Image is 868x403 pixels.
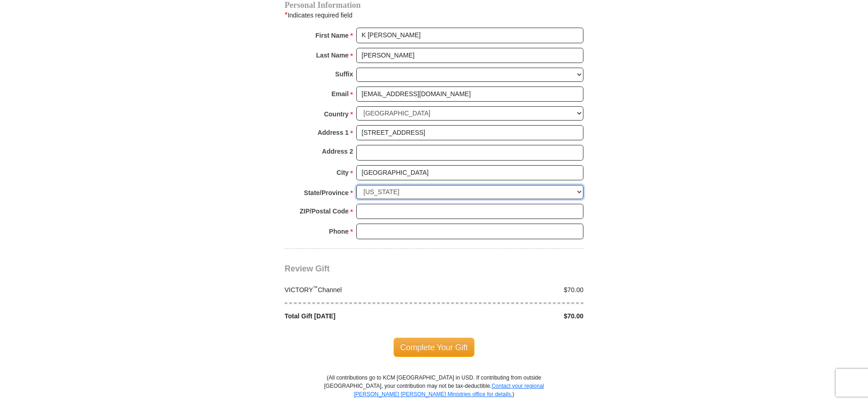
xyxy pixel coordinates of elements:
strong: Address 1 [318,126,349,139]
strong: Phone [329,225,349,238]
div: Indicates required field [285,9,583,21]
div: $70.00 [434,285,588,295]
a: Contact your regional [PERSON_NAME] [PERSON_NAME] Ministries office for details. [354,383,544,397]
strong: ZIP/Postal Code [300,205,349,218]
strong: Country [324,108,349,121]
strong: Address 2 [322,145,353,158]
div: Total Gift [DATE] [280,311,434,321]
div: $70.00 [434,311,588,321]
span: Review Gift [285,264,330,273]
sup: ™ [313,285,318,290]
strong: Last Name [316,49,349,62]
strong: State/Province [304,186,348,199]
strong: City [337,166,348,179]
strong: First Name [315,29,348,42]
strong: Email [331,87,348,100]
strong: Suffix [335,68,353,81]
div: VICTORY Channel [280,285,434,295]
h4: Personal Information [285,1,583,9]
span: Complete Your Gift [394,338,475,357]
